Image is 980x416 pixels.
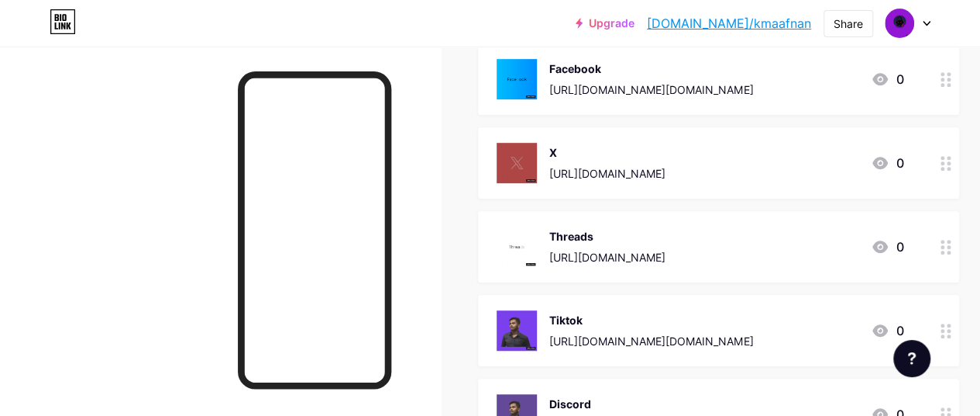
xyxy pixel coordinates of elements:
[885,9,914,38] img: kazi Afia
[871,154,903,172] div: 0
[576,17,634,29] a: Upgrade
[549,228,665,244] div: Threads
[549,312,753,328] div: Tiktok
[497,310,537,351] img: Tiktok
[549,61,753,77] div: Facebook
[549,81,753,98] div: [URL][DOMAIN_NAME][DOMAIN_NAME]
[549,333,753,349] div: [URL][DOMAIN_NAME][DOMAIN_NAME]
[497,59,537,99] img: Facebook
[871,237,903,256] div: 0
[549,144,665,161] div: X
[549,249,665,265] div: [URL][DOMAIN_NAME]
[549,165,665,182] div: [URL][DOMAIN_NAME]
[834,16,863,32] div: Share
[871,70,903,88] div: 0
[647,14,811,33] a: [DOMAIN_NAME]/kmaafnan
[549,396,665,412] div: Discord
[871,321,903,340] div: 0
[497,227,537,267] img: Threads
[497,143,537,183] img: X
